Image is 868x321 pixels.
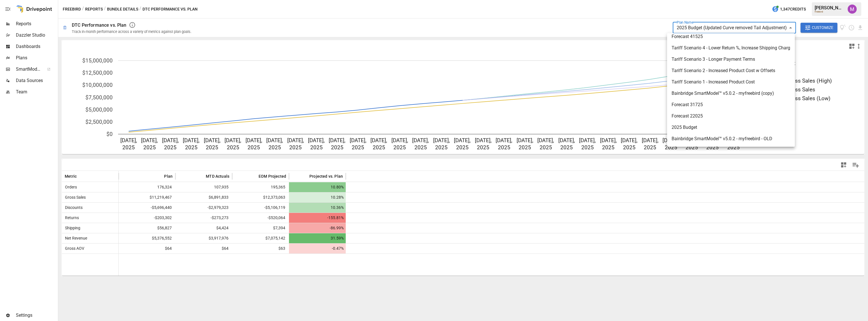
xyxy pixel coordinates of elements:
span: Forecast 31725 [672,101,790,108]
span: Forecast 22025 [672,113,790,119]
span: Bainbridge SmartModel™ v5.0.2 - myfreebird - OLD [672,135,790,142]
span: 2025 Budget [672,124,790,131]
span: Forecast 41525 [672,33,790,40]
span: Tariff Scenario 4 - Lower Return %, Increase Shipping Charg [672,45,790,51]
span: Tariff Scenario 1 - Increased Product Cost [672,79,790,85]
span: Tariff Scenario 2 - Increased Product Cost w Offsets [672,67,790,74]
span: Tariff Scenario 3 - Longer Payment Terms [672,56,790,63]
span: Bainbridge SmartModel™ v5.0.2 - myfreebird (copy) [672,90,790,97]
